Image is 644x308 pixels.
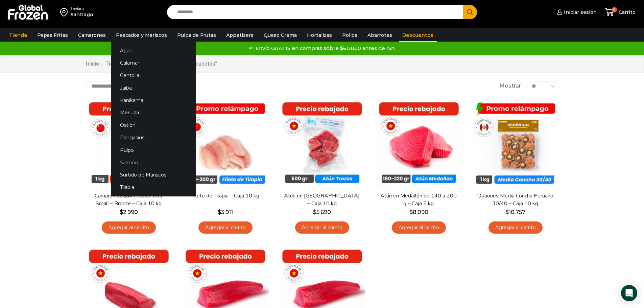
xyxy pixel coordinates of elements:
[364,29,396,42] a: Abarrotes
[380,192,457,208] a: Atún en Medallón de 140 a 200 g – Caja 5 kg
[111,156,196,169] a: Salmón
[295,221,349,234] a: Agregar al carrito: “Atún en Trozos - Caja 10 kg”
[260,29,300,42] a: Queso Crema
[218,209,233,215] bdi: 3.911
[612,7,617,13] span: 0
[70,11,93,18] div: Santiago
[75,29,109,42] a: Camarones
[111,169,196,181] a: Surtido de Mariscos
[102,221,156,234] a: Agregar al carrito: “Camarón Cocido Pelado Very Small - Bronze - Caja 10 kg”
[409,209,413,215] span: $
[409,209,428,215] bdi: 8.090
[111,119,196,132] a: Ostión
[86,81,172,91] select: Pedido de la tienda
[617,9,636,16] span: Carrito
[463,5,477,19] button: Search button
[313,209,331,215] bdi: 5.690
[120,209,138,215] bdi: 2.990
[223,29,257,42] a: Appetizers
[304,29,335,42] a: Hortalizas
[186,192,264,200] a: Filete de Tilapia – Caja 10 kg
[111,57,196,69] a: Calamar
[60,6,70,18] img: address-field-icon.svg
[105,60,123,68] a: Tienda
[399,29,437,42] a: Descuentos
[90,192,167,208] a: Camarón Cocido Pelado Very Small – Bronze – Caja 10 kg
[111,44,196,57] a: Atún
[6,29,30,42] a: Tienda
[283,192,361,208] a: Atún en [GEOGRAPHIC_DATA] – Caja 10 kg
[111,94,196,106] a: Kanikama
[70,6,93,11] div: Enviar a
[621,285,637,301] div: Open Intercom Messenger
[218,209,221,215] span: $
[488,221,543,234] a: Agregar al carrito: “Ostiones Media Concha Peruano 30/40 - Caja 10 kg”
[174,29,219,42] a: Pulpa de Frutas
[111,69,196,82] a: Centolla
[505,209,525,215] bdi: 10.757
[111,144,196,156] a: Pulpo
[86,60,99,68] a: Inicio
[499,82,521,90] span: Mostrar
[111,106,196,119] a: Merluza
[111,81,196,94] a: Jaiba
[603,4,637,20] a: 0 Carrito
[392,221,446,234] a: Agregar al carrito: “Atún en Medallón de 140 a 200 g - Caja 5 kg”
[198,221,253,234] a: Agregar al carrito: “Filete de Tilapia - Caja 10 kg”
[113,29,170,42] a: Pescados y Mariscos
[86,60,217,68] nav: Breadcrumb
[313,209,316,215] span: $
[111,181,196,194] a: Tilapia
[339,29,361,42] a: Pollos
[555,5,597,19] a: Iniciar sesión
[111,132,196,144] a: Pangasius
[120,209,123,215] span: $
[476,192,554,208] a: Ostiones Media Concha Peruano 30/40 – Caja 10 kg
[562,9,597,16] span: Iniciar sesión
[34,29,71,42] a: Papas Fritas
[505,209,509,215] span: $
